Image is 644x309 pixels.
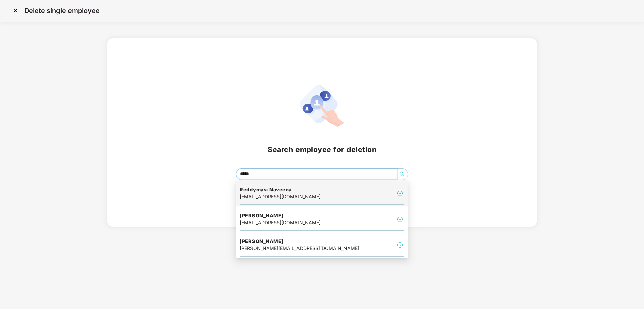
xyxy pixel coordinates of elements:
[300,85,344,127] img: svg+xml;base64,PHN2ZyB4bWxucz0iaHR0cDovL3d3dy53My5vcmcvMjAwMC9zdmciIHhtbG5zOnhsaW5rPSJodHRwOi8vd3...
[240,219,321,226] div: [EMAIL_ADDRESS][DOMAIN_NAME]
[240,212,321,219] h4: [PERSON_NAME]
[240,193,321,200] div: [EMAIL_ADDRESS][DOMAIN_NAME]
[240,245,359,252] div: [PERSON_NAME][EMAIL_ADDRESS][DOMAIN_NAME]
[240,186,321,193] h4: Reddymasi Naveena
[24,7,100,15] p: Delete single employee
[240,238,359,245] h4: [PERSON_NAME]
[396,189,404,197] img: svg+xml;base64,PHN2ZyB4bWxucz0iaHR0cDovL3d3dy53My5vcmcvMjAwMC9zdmciIHdpZHRoPSIyNCIgaGVpZ2h0PSIyNC...
[116,144,529,155] h2: Search employee for deletion
[397,169,407,180] button: search
[397,171,407,177] span: search
[396,241,404,249] img: svg+xml;base64,PHN2ZyB4bWxucz0iaHR0cDovL3d3dy53My5vcmcvMjAwMC9zdmciIHdpZHRoPSIyNCIgaGVpZ2h0PSIyNC...
[10,5,21,16] img: svg+xml;base64,PHN2ZyBpZD0iQ3Jvc3MtMzJ4MzIiIHhtbG5zPSJodHRwOi8vd3d3LnczLm9yZy8yMDAwL3N2ZyIgd2lkdG...
[396,215,404,223] img: svg+xml;base64,PHN2ZyB4bWxucz0iaHR0cDovL3d3dy53My5vcmcvMjAwMC9zdmciIHdpZHRoPSIyNCIgaGVpZ2h0PSIyNC...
